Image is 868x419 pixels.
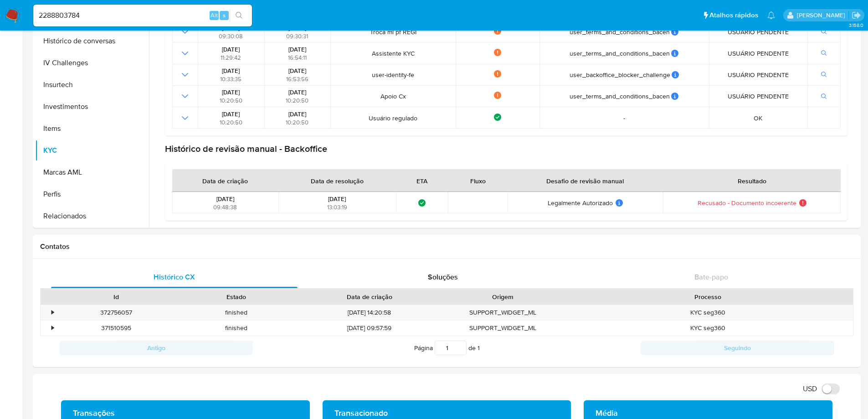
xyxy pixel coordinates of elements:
[176,305,296,320] div: finished
[35,30,149,52] button: Histórico de conversas
[709,10,758,20] span: Atalhos rápidos
[40,242,853,251] h1: Contatos
[797,11,848,20] p: mariana.godoy@mercadopago.com.br
[478,343,480,352] span: 1
[641,341,834,355] button: Seguindo
[414,341,480,355] span: Página de
[35,96,149,118] button: Investimentos
[767,11,775,19] a: Notificações
[443,305,563,320] div: SUPPORT_WIDGET_ML
[33,10,252,21] input: Pesquise usuários ou casos...
[569,292,847,301] div: Processo
[449,292,556,301] div: Origem
[35,52,149,74] button: IV Challenges
[852,10,861,20] a: Sair
[296,321,443,336] div: [DATE] 09:57:59
[35,183,149,205] button: Perfis
[223,11,226,20] span: s
[56,305,176,320] div: 372756057
[35,118,149,140] button: Items
[428,272,458,282] span: Soluções
[694,272,728,282] span: Bate-papo
[849,21,863,29] span: 3.158.0
[35,161,149,183] button: Marcas AML
[183,292,290,301] div: Estado
[59,341,253,355] button: Antigo
[56,321,176,336] div: 371510595
[51,308,54,317] div: •
[51,324,54,332] div: •
[176,321,296,336] div: finished
[443,321,563,336] div: SUPPORT_WIDGET_ML
[35,205,149,227] button: Relacionados
[35,140,149,161] button: KYC
[563,321,853,336] div: KYC seg360
[63,292,170,301] div: Id
[154,272,195,282] span: Histórico CX
[303,292,437,301] div: Data de criação
[35,74,149,96] button: Insurtech
[211,11,218,20] span: Alt
[296,305,443,320] div: [DATE] 14:20:58
[563,305,853,320] div: KYC seg360
[230,9,248,22] button: search-icon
